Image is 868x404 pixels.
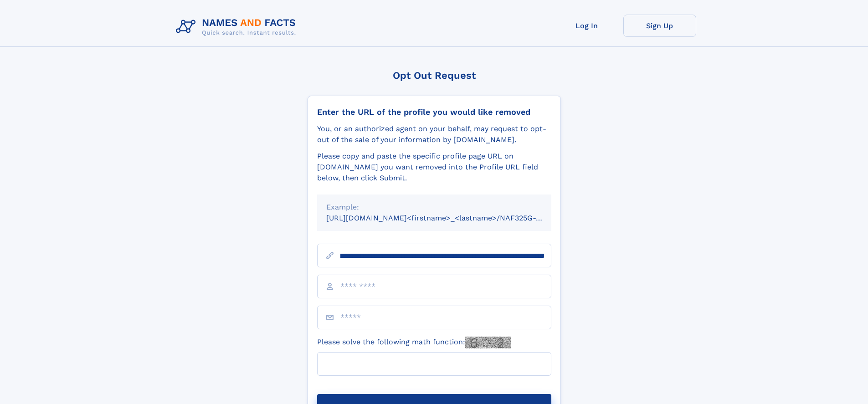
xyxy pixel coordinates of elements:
[308,70,561,81] div: Opt Out Request
[623,15,696,37] a: Sign Up
[317,151,551,184] div: Please copy and paste the specific profile page URL on [DOMAIN_NAME] you want removed into the Pr...
[550,15,623,37] a: Log In
[326,202,542,213] div: Example:
[317,107,551,117] div: Enter the URL of the profile you would like removed
[317,123,551,145] div: You, or an authorized agent on your behalf, may request to opt-out of the sale of your informatio...
[326,214,569,222] small: [URL][DOMAIN_NAME]<firstname>_<lastname>/NAF325G-xxxxxxxx
[317,337,511,348] label: Please solve the following math function:
[172,15,303,39] img: Logo Names and Facts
